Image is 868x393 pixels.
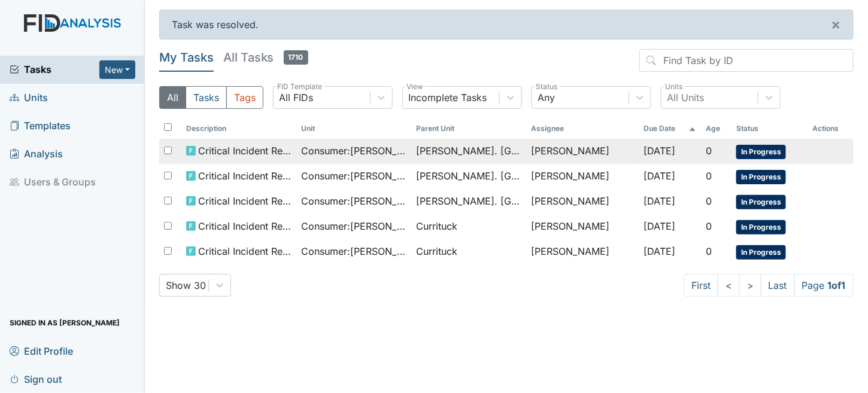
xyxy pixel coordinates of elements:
[706,245,712,257] span: 0
[10,117,71,135] span: Templates
[736,195,786,209] span: In Progress
[280,90,314,105] div: All FIDs
[296,118,411,139] th: Toggle SortBy
[736,145,786,159] span: In Progress
[198,169,292,183] span: Critical Incident Report
[718,274,740,297] a: <
[416,244,457,258] span: Currituck
[226,86,263,109] button: Tags
[301,244,406,258] span: Consumer : [PERSON_NAME]
[416,194,521,208] span: [PERSON_NAME]. [GEOGRAPHIC_DATA]
[808,118,854,139] th: Actions
[416,169,521,183] span: [PERSON_NAME]. [GEOGRAPHIC_DATA]
[416,219,457,233] span: Currituck
[684,274,854,297] nav: task-pagination
[10,370,62,388] span: Sign out
[526,239,639,264] td: [PERSON_NAME]
[301,194,406,208] span: Consumer : [PERSON_NAME]
[10,342,73,360] span: Edit Profile
[198,144,292,158] span: Critical Incident Report
[639,118,701,139] th: Toggle SortBy
[409,90,487,105] div: Incomplete Tasks
[10,62,99,77] a: Tasks
[644,170,675,182] span: [DATE]
[10,313,120,332] span: Signed in as [PERSON_NAME]
[159,86,186,109] button: All
[301,169,406,183] span: Consumer : [PERSON_NAME]
[706,195,712,207] span: 0
[526,164,639,189] td: [PERSON_NAME]
[223,49,308,66] h5: All Tasks
[538,90,556,105] div: Any
[828,279,846,291] strong: 1 of 1
[526,214,639,239] td: [PERSON_NAME]
[159,49,214,66] h5: My Tasks
[186,86,227,109] button: Tasks
[706,220,712,232] span: 0
[736,245,786,260] span: In Progress
[526,189,639,214] td: [PERSON_NAME]
[411,118,526,139] th: Toggle SortBy
[284,50,308,65] span: 1710
[526,118,639,139] th: Assignee
[644,245,675,257] span: [DATE]
[198,219,292,233] span: Critical Incident Report
[416,144,521,158] span: [PERSON_NAME]. [GEOGRAPHIC_DATA]
[736,170,786,184] span: In Progress
[794,274,854,297] span: Page
[164,123,172,131] input: Toggle All Rows Selected
[301,144,406,158] span: Consumer : [PERSON_NAME]
[159,86,263,109] div: Type filter
[10,89,48,107] span: Units
[644,195,675,207] span: [DATE]
[706,145,712,157] span: 0
[198,244,292,258] span: Critical Incident Report
[10,145,63,163] span: Analysis
[639,49,854,72] input: Find Task by ID
[820,10,853,39] button: ×
[198,194,292,208] span: Critical Incident Report
[99,60,135,79] button: New
[831,16,841,33] span: ×
[526,139,639,164] td: [PERSON_NAME]
[644,145,675,157] span: [DATE]
[736,220,786,234] span: In Progress
[701,118,732,139] th: Toggle SortBy
[644,220,675,232] span: [DATE]
[166,278,206,293] div: Show 30
[732,118,808,139] th: Toggle SortBy
[181,118,296,139] th: Toggle SortBy
[159,10,854,39] div: Task was resolved.
[706,170,712,182] span: 0
[739,274,761,297] a: >
[684,274,718,297] a: First
[761,274,795,297] a: Last
[301,219,406,233] span: Consumer : [PERSON_NAME]
[667,90,705,105] div: All Units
